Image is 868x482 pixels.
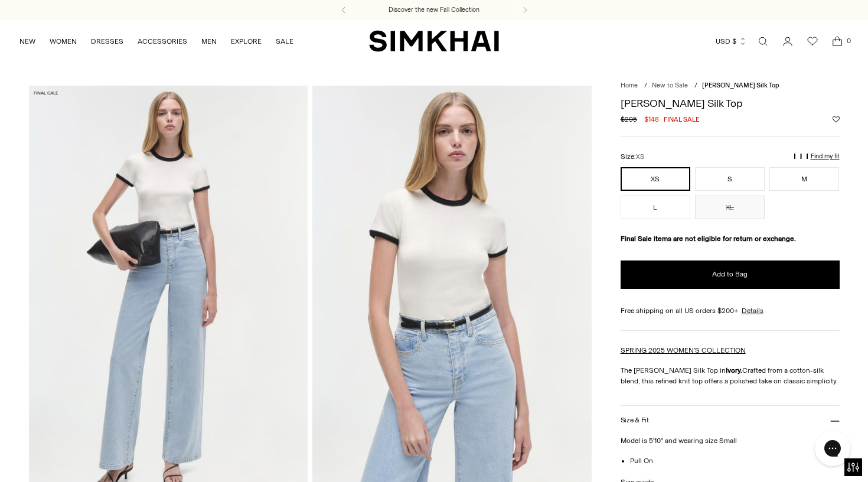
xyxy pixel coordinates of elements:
button: L [621,196,690,219]
button: USD $ [716,28,747,54]
button: S [695,167,765,191]
label: Size: [621,151,644,162]
a: DRESSES [91,28,123,54]
a: NEW [19,28,35,54]
button: M [769,167,839,191]
span: Add to Bag [712,269,748,279]
a: Open search modal [751,30,775,53]
a: Discover the new Fall Collection [389,5,479,15]
a: Go to the account page [776,30,800,53]
a: Home [621,82,638,89]
a: Wishlist [801,30,824,53]
h3: Size & Fit [621,416,649,424]
iframe: Gorgias live chat messenger [809,426,856,470]
span: $148 [644,114,659,125]
a: ACCESSORIES [138,28,187,54]
strong: Final Sale items are not eligible for return or exchange. [621,235,796,243]
li: Pull On [630,455,840,466]
a: MEN [201,28,217,54]
button: Size & Fit [621,406,840,436]
a: Open cart modal [825,30,849,53]
div: Free shipping on all US orders $200+ [621,305,840,316]
p: Model is 5'10" and wearing size Small [621,435,840,446]
a: Details [742,305,763,316]
span: [PERSON_NAME] Silk Top [702,82,779,89]
span: XS [636,153,644,161]
h1: [PERSON_NAME] Silk Top [621,98,840,109]
s: $295 [621,114,637,125]
a: EXPLORE [231,28,262,54]
a: SPRING 2025 WOMEN'S COLLECTION [621,346,746,354]
button: XS [621,167,690,191]
button: Add to Wishlist [833,116,840,123]
span: 0 [843,35,854,46]
a: SALE [276,28,293,54]
div: / [644,81,647,91]
a: WOMEN [50,28,77,54]
nav: breadcrumbs [621,81,840,91]
button: Add to Bag [621,260,840,289]
div: / [694,81,697,91]
a: New to Sale [652,82,688,89]
strong: Ivory. [726,366,742,374]
p: The [PERSON_NAME] Silk Top in Crafted from a cotton-silk blend, this refined knit top offers a po... [621,365,840,386]
button: XL [695,196,765,219]
a: SIMKHAI [369,30,499,53]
